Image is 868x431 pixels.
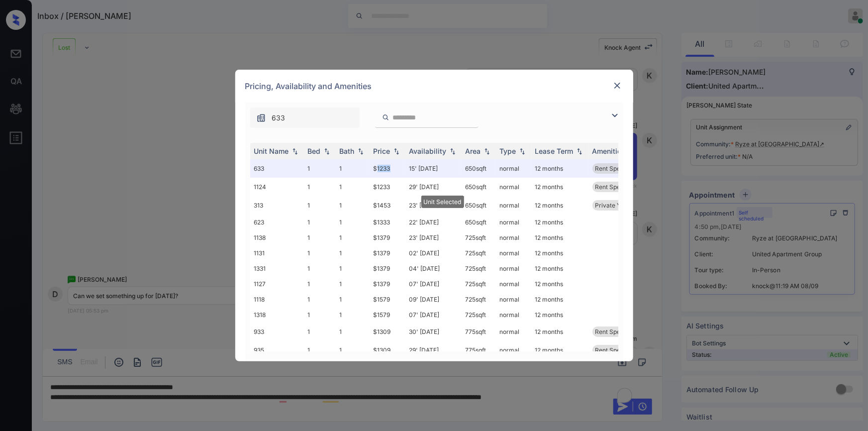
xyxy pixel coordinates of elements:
[595,346,635,354] span: Rent Special 1
[462,341,496,359] td: 775 sqft
[462,323,496,341] td: 775 sqft
[462,215,496,230] td: 650 sqft
[336,178,370,196] td: 1
[254,147,289,155] div: Unit Name
[370,215,405,230] td: $1333
[531,276,588,292] td: 12 months
[595,202,630,209] span: Private Yard
[370,245,405,261] td: $1379
[531,196,588,215] td: 12 months
[517,148,527,155] img: sorting
[496,292,531,307] td: normal
[405,159,462,178] td: 15' [DATE]
[531,230,588,245] td: 12 months
[370,276,405,292] td: $1379
[250,215,304,230] td: 623
[535,147,574,155] div: Lease Term
[405,261,462,276] td: 04' [DATE]
[496,323,531,341] td: normal
[374,147,390,155] div: Price
[462,245,496,261] td: 725 sqft
[409,147,447,155] div: Availability
[304,292,336,307] td: 1
[382,113,389,122] img: icon-zuma
[482,148,492,155] img: sorting
[304,276,336,292] td: 1
[448,148,458,155] img: sorting
[235,70,633,103] div: Pricing, Availability and Amenities
[370,159,405,178] td: $1233
[462,178,496,196] td: 650 sqft
[336,159,370,178] td: 1
[531,215,588,230] td: 12 months
[496,276,531,292] td: normal
[370,307,405,323] td: $1579
[370,261,405,276] td: $1379
[496,178,531,196] td: normal
[531,159,588,178] td: 12 months
[462,230,496,245] td: 725 sqft
[531,341,588,359] td: 12 months
[462,159,496,178] td: 650 sqft
[500,147,516,155] div: Type
[405,323,462,341] td: 30' [DATE]
[462,292,496,307] td: 725 sqft
[336,341,370,359] td: 1
[356,148,366,155] img: sorting
[370,323,405,341] td: $1309
[370,178,405,196] td: $1233
[405,178,462,196] td: 29' [DATE]
[322,148,332,155] img: sorting
[304,245,336,261] td: 1
[496,245,531,261] td: normal
[340,147,355,155] div: Bath
[250,307,304,323] td: 1318
[336,276,370,292] td: 1
[272,112,286,123] span: 633
[336,292,370,307] td: 1
[336,323,370,341] td: 1
[250,196,304,215] td: 313
[250,159,304,178] td: 633
[250,292,304,307] td: 1118
[496,159,531,178] td: normal
[496,307,531,323] td: normal
[290,148,300,155] img: sorting
[531,178,588,196] td: 12 months
[370,292,405,307] td: $1579
[496,215,531,230] td: normal
[304,307,336,323] td: 1
[336,307,370,323] td: 1
[462,276,496,292] td: 725 sqft
[391,148,401,155] img: sorting
[250,178,304,196] td: 1124
[336,230,370,245] td: 1
[531,261,588,276] td: 12 months
[370,230,405,245] td: $1379
[405,341,462,359] td: 29' [DATE]
[304,215,336,230] td: 1
[609,109,621,121] img: icon-zuma
[250,245,304,261] td: 1131
[250,261,304,276] td: 1331
[496,261,531,276] td: normal
[370,196,405,215] td: $1453
[462,196,496,215] td: 650 sqft
[496,230,531,245] td: normal
[304,196,336,215] td: 1
[250,276,304,292] td: 1127
[531,323,588,341] td: 12 months
[308,147,321,155] div: Bed
[304,341,336,359] td: 1
[531,292,588,307] td: 12 months
[466,147,481,155] div: Area
[531,245,588,261] td: 12 months
[405,276,462,292] td: 07' [DATE]
[250,230,304,245] td: 1138
[304,261,336,276] td: 1
[405,245,462,261] td: 02' [DATE]
[612,81,622,91] img: close
[496,196,531,215] td: normal
[336,245,370,261] td: 1
[250,323,304,341] td: 933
